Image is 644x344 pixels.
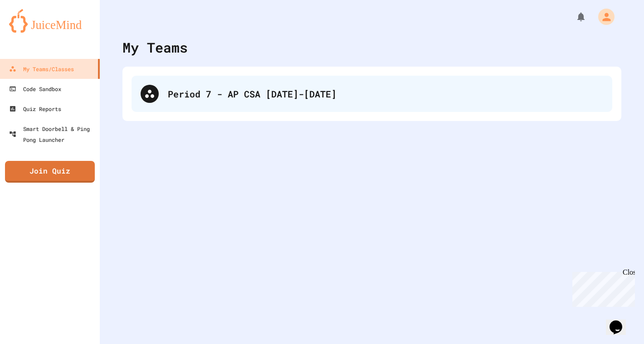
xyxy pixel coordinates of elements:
div: Smart Doorbell & Ping Pong Launcher [9,123,96,145]
div: Chat with us now!Close [4,4,63,58]
div: Period 7 - AP CSA [DATE]-[DATE] [168,87,603,101]
div: My Account [589,6,617,27]
div: My Notifications [559,9,589,24]
iframe: chat widget [606,308,635,335]
a: Join Quiz [5,161,95,183]
div: Code Sandbox [9,83,61,94]
div: Quiz Reports [9,103,61,114]
div: Period 7 - AP CSA [DATE]-[DATE] [132,76,612,112]
div: My Teams/Classes [9,63,74,74]
img: logo-orange.svg [9,9,91,33]
iframe: chat widget [569,268,635,307]
div: My Teams [122,37,188,58]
